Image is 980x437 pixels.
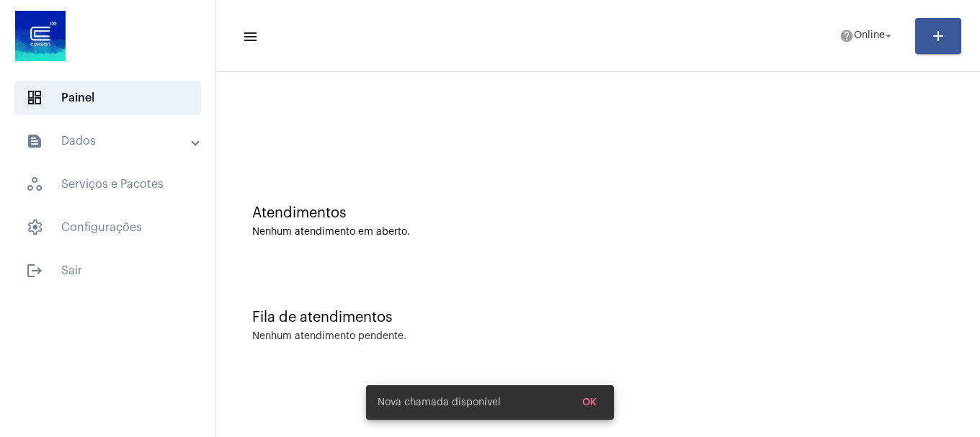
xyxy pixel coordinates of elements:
span: sidenav icon [26,219,43,236]
div: Nenhum atendimento em aberto. [252,227,944,238]
span: sidenav icon [26,176,43,193]
mat-icon: add [930,27,947,45]
div: Fila de atendimentos [252,310,944,325]
button: Online [831,22,904,50]
span: Painel [14,81,201,115]
mat-panel-title: Dados [26,132,192,150]
span: Sair [14,253,201,288]
div: Atendimentos [252,205,944,221]
mat-icon: help [839,29,854,43]
mat-expansion-panel-header: sidenav iconDados [9,124,215,158]
span: sidenav icon [26,89,43,107]
mat-icon: sidenav icon [242,28,257,45]
span: Online [854,31,885,41]
img: d4669ae0-8c07-2337-4f67-34b0df7f5ae4.jpeg [12,7,69,65]
mat-icon: sidenav icon [26,262,43,279]
span: Configurações [14,210,201,245]
mat-icon: sidenav icon [26,132,43,150]
span: OK [582,397,597,407]
span: Serviços e Pacotes [14,167,201,202]
div: Nenhum atendimento pendente. [252,331,406,342]
span: Nova chamada disponível [378,395,501,410]
mat-icon: arrow_drop_down [882,30,895,42]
